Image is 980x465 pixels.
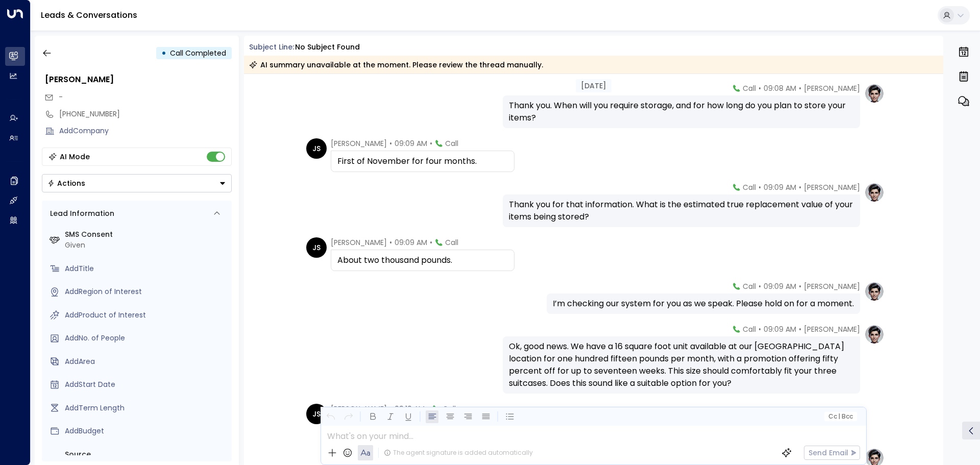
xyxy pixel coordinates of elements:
span: 09:09 AM [395,237,427,248]
img: profile-logo.png [864,281,885,302]
span: • [389,138,392,149]
span: • [389,237,392,248]
div: [DATE] [576,79,611,92]
span: [PERSON_NAME] [331,404,387,414]
div: JS [306,138,327,159]
span: • [430,138,432,149]
span: Call [743,324,756,334]
img: profile-logo.png [864,182,885,203]
div: AddBudget [65,426,228,436]
span: - [59,92,63,102]
span: • [799,83,801,93]
span: • [758,83,761,93]
div: JS [306,237,327,258]
div: • [161,44,166,62]
div: Given [65,240,228,251]
span: | [838,413,840,420]
span: Call [743,182,756,192]
span: • [427,404,430,414]
div: AddNo. of People [65,333,228,344]
button: Cc|Bcc [824,412,856,422]
span: • [758,281,761,291]
div: No subject found [295,42,360,53]
span: [PERSON_NAME] [331,138,387,149]
div: AddProduct of Interest [65,310,228,321]
button: Redo [342,410,355,423]
div: Thank you for that information. What is the estimated true replacement value of your items being ... [509,199,854,223]
button: Actions [42,174,232,192]
div: Actions [47,179,85,188]
div: AI Mode [60,152,90,162]
div: AddCompany [59,126,232,136]
span: 09:09 AM [764,182,796,192]
span: Call [743,83,756,93]
span: • [799,182,801,192]
div: I’m checking our system for you as we speak. Please hold on for a moment. [553,298,854,310]
span: Call [445,138,458,149]
div: Lead Information [46,208,114,219]
span: • [799,324,801,334]
div: [PHONE_NUMBER] [59,109,232,119]
span: Cc Bcc [828,413,852,420]
button: Undo [324,410,337,423]
img: profile-logo.png [864,324,885,345]
div: Ok, good news. We have a 16 square foot unit available at our [GEOGRAPHIC_DATA] location for one ... [509,340,854,389]
span: 09:09 AM [764,281,796,291]
div: AddRegion of Interest [65,286,228,297]
span: [PERSON_NAME] [804,324,860,334]
div: [PERSON_NAME] [45,74,232,86]
span: 09:08 AM [764,83,796,93]
span: Call [443,404,456,414]
a: Leads & Conversations [41,9,137,21]
span: Call [743,281,756,291]
div: First of November for four months. [337,155,508,167]
span: • [389,404,392,414]
span: Call [445,237,458,248]
span: • [799,281,801,291]
div: AddArea [65,356,228,367]
div: About two thousand pounds. [337,254,508,266]
span: • [758,324,761,334]
span: Subject Line: [249,42,294,52]
img: profile-logo.png [864,83,885,104]
span: 09:09 AM [764,324,796,334]
div: AddTerm Length [65,403,228,413]
label: Source [65,449,228,460]
span: [PERSON_NAME] [804,281,860,291]
span: 09:09 AM [395,138,427,149]
div: AddStart Date [65,379,228,390]
span: • [430,237,432,248]
div: Button group with a nested menu [42,174,232,192]
div: Thank you. When will you require storage, and for how long do you plan to store your items? [509,100,854,124]
span: 09:10 AM [395,404,425,414]
label: SMS Consent [65,229,228,240]
span: [PERSON_NAME] [804,83,860,93]
div: AI summary unavailable at the moment. Please review the thread manually. [249,60,543,70]
span: • [758,182,761,192]
span: [PERSON_NAME] [331,237,387,248]
div: The agent signature is added automatically [384,448,533,457]
span: [PERSON_NAME] [804,182,860,192]
div: JS [306,404,327,424]
div: AddTitle [65,263,228,274]
span: Call Completed [170,48,226,58]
